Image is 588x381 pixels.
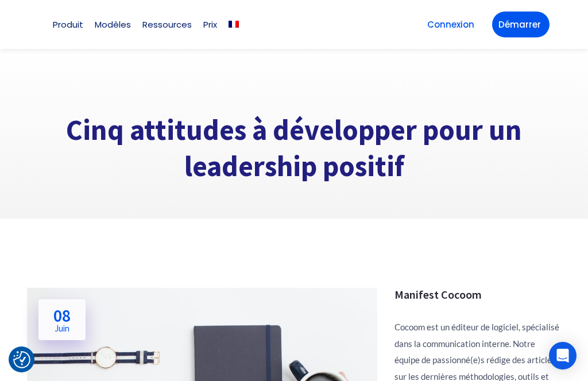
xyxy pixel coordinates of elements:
[492,12,550,37] a: Démarrer
[95,20,131,29] a: Modèles
[53,307,71,333] h2: 08
[142,20,192,29] a: Ressources
[27,112,561,184] h1: Cinq attitudes à développer pour un leadership positif
[394,288,561,302] h3: Manifest Cocoom
[38,299,86,340] a: 08Juin
[53,20,83,29] a: Produit
[53,324,71,333] span: Juin
[421,12,481,37] a: Connexion
[203,20,217,29] a: Prix
[549,342,577,369] div: Open Intercom Messenger
[13,351,30,368] button: Consent Preferences
[229,21,239,28] img: Français
[13,351,30,368] img: Revisit consent button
